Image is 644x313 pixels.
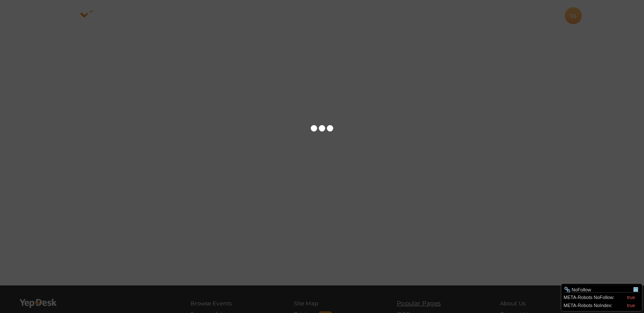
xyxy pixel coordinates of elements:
[564,301,640,309] div: META-Robots NoIndex:
[627,302,635,309] div: true
[633,286,639,293] div: Minimize
[564,293,640,301] div: META-Robots NoFollow:
[564,286,633,293] div: NoFollow
[627,294,635,301] div: true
